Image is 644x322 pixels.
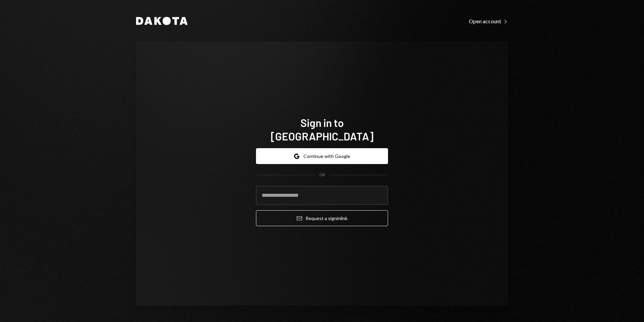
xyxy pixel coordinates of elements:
[469,17,508,25] a: Open account
[319,172,325,178] div: OR
[256,148,388,164] button: Continue with Google
[256,210,388,226] button: Request a signinlink
[256,116,388,143] h1: Sign in to [GEOGRAPHIC_DATA]
[469,18,508,25] div: Open account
